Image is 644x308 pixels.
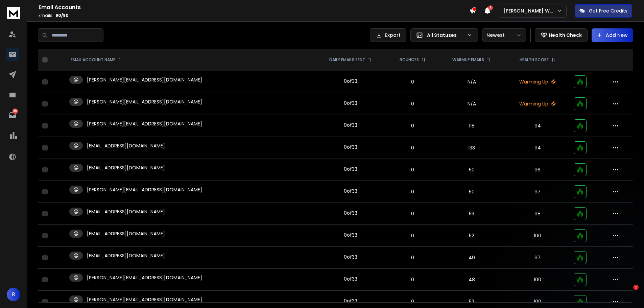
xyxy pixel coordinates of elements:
[39,3,469,11] h1: Email Accounts
[87,142,165,149] p: [EMAIL_ADDRESS][DOMAIN_NAME]
[505,269,570,291] td: 100
[329,57,365,63] p: DAILY EMAILS SENT
[6,109,19,122] a: 58
[400,57,419,63] p: BOUNCES
[87,98,202,105] p: [PERSON_NAME][EMAIL_ADDRESS][DOMAIN_NAME]
[505,115,570,137] td: 94
[391,298,434,305] p: 0
[482,28,526,42] button: Newest
[391,122,434,129] p: 0
[344,78,357,85] div: 0 of 33
[13,109,18,114] p: 58
[438,137,506,159] td: 133
[575,4,632,18] button: Get Free Credits
[509,78,566,85] p: Warming Up
[344,122,357,128] div: 0 of 33
[87,274,202,281] p: [PERSON_NAME][EMAIL_ADDRESS][DOMAIN_NAME]
[87,164,165,171] p: [EMAIL_ADDRESS][DOMAIN_NAME]
[391,188,434,195] p: 0
[391,276,434,283] p: 0
[438,269,506,291] td: 48
[438,71,506,93] td: N/A
[438,247,506,269] td: 49
[87,230,165,237] p: [EMAIL_ADDRESS][DOMAIN_NAME]
[505,181,570,203] td: 97
[344,232,357,238] div: 0 of 33
[391,144,434,151] p: 0
[55,13,69,18] span: 90 / 90
[391,210,434,217] p: 0
[370,28,406,42] button: Export
[503,7,557,14] p: [PERSON_NAME] Workspace
[7,7,20,19] img: logo
[87,120,202,127] p: [PERSON_NAME][EMAIL_ADDRESS][DOMAIN_NAME]
[619,285,636,301] iframe: Intercom live chat
[7,288,20,301] button: R
[87,186,202,193] p: [PERSON_NAME][EMAIL_ADDRESS][DOMAIN_NAME]
[438,225,506,247] td: 52
[535,28,588,42] button: Health Check
[452,57,484,63] p: WARMUP EMAILS
[438,93,506,115] td: N/A
[87,296,202,303] p: [PERSON_NAME][EMAIL_ADDRESS][DOMAIN_NAME]
[633,285,639,290] span: 1
[505,137,570,159] td: 94
[592,28,633,42] button: Add New
[87,76,202,83] p: [PERSON_NAME][EMAIL_ADDRESS][DOMAIN_NAME]
[589,7,627,14] p: Get Free Credits
[344,100,357,106] div: 0 of 33
[391,78,434,85] p: 0
[549,32,582,39] p: Health Check
[344,144,357,150] div: 0 of 33
[344,210,357,216] div: 0 of 33
[391,254,434,261] p: 0
[344,166,357,172] div: 0 of 33
[505,247,570,269] td: 97
[344,254,357,260] div: 0 of 33
[344,188,357,194] div: 0 of 33
[39,13,469,18] p: Emails :
[505,225,570,247] td: 100
[520,57,549,63] p: HEALTH SCORE
[505,203,570,225] td: 98
[71,57,122,63] div: EMAIL ACCOUNT NAME
[87,208,165,215] p: [EMAIL_ADDRESS][DOMAIN_NAME]
[87,252,165,259] p: [EMAIL_ADDRESS][DOMAIN_NAME]
[391,166,434,173] p: 0
[438,159,506,181] td: 50
[488,5,493,10] span: 1
[344,276,357,282] div: 0 of 33
[391,100,434,107] p: 0
[344,298,357,304] div: 0 of 33
[505,159,570,181] td: 96
[438,181,506,203] td: 50
[427,32,464,39] p: All Statuses
[391,232,434,239] p: 0
[438,115,506,137] td: 118
[509,100,566,107] p: Warming Up
[438,203,506,225] td: 53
